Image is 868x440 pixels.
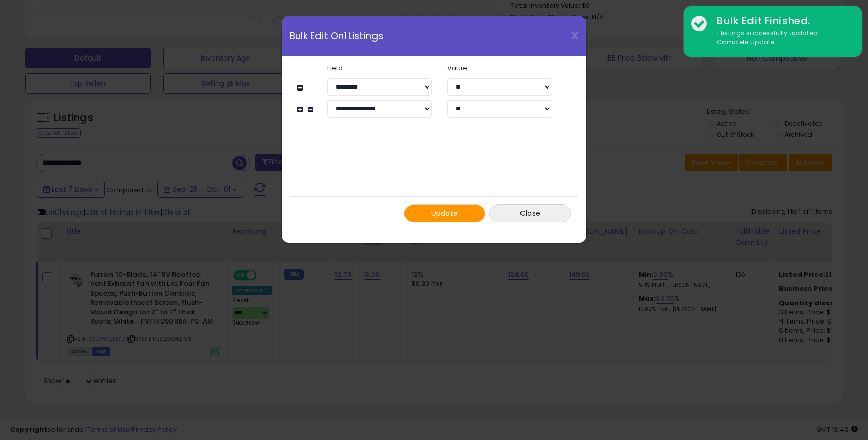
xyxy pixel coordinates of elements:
[717,38,774,46] u: Complete Update
[571,28,578,43] span: X
[320,65,440,71] label: Field
[709,28,854,47] div: 1 listings successfully updated.
[431,208,458,218] span: Update
[290,31,383,41] span: Bulk Edit On 1 Listings
[709,14,854,28] div: Bulk Edit Finished.
[440,65,560,71] label: Value
[489,204,571,222] button: Close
